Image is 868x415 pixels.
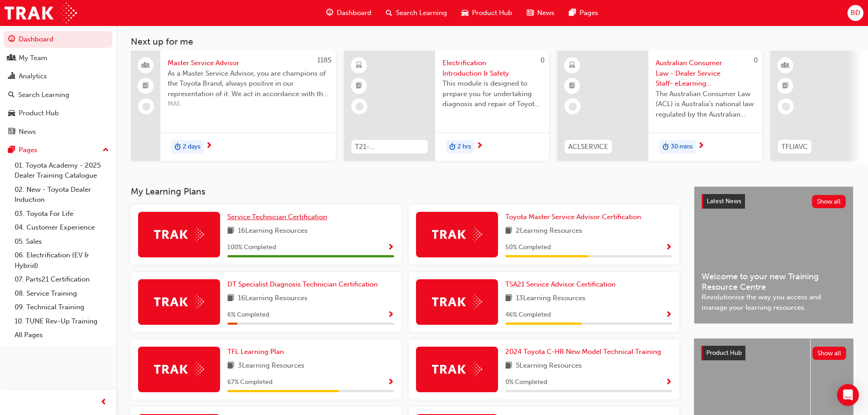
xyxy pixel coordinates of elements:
[665,242,672,253] button: Show Progress
[131,51,336,161] a: 1185Master Service AdvisorAs a Master Service Advisor, you are champions of the Toyota Brand, alw...
[387,311,394,319] span: Show Progress
[4,123,113,140] a: News
[19,108,59,118] div: Product Hub
[11,183,113,207] a: 02. New - Toyota Dealer Induction
[18,90,69,100] div: Search Learning
[183,142,200,152] span: 2 days
[227,280,378,288] span: DT Specialist Diagnosis Technician Certification
[5,3,77,23] img: Trak
[707,197,741,205] span: Latest News
[505,293,512,304] span: book-icon
[19,53,47,63] div: My Team
[11,300,113,314] a: 09. Technical Training
[386,7,392,19] span: search-icon
[702,292,846,313] span: Revolutionise the way you access and manage your learning resources.
[4,87,113,103] a: Search Learning
[472,8,512,18] span: Product Hub
[387,309,394,321] button: Show Progress
[454,4,519,22] a: car-iconProduct Hub
[656,89,755,120] span: The Australian Consumer Law (ACL) is Australia's national law regulated by the Australian Competi...
[847,5,863,21] button: BD
[355,102,364,111] span: learningRecordVerb_NONE-icon
[238,360,304,372] span: 3 Learning Resources
[227,360,234,372] span: book-icon
[782,60,789,72] span: learningResourceType_INSTRUCTOR_LED-icon
[505,348,661,356] span: 2024 Toyota C-HR New Model Technical Training
[557,51,762,161] a: 0ACLSERVICEAustralian Consumer Law - Dealer Service Staff- eLearning ModuleThe Australian Consume...
[227,348,284,356] span: TFL Learning Plan
[432,295,482,309] img: Trak
[442,58,542,78] span: Electrification Introduction & Safety
[4,142,113,159] button: Pages
[227,279,381,290] a: DT Specialist Diagnosis Technician Certification
[4,29,113,142] button: DashboardMy TeamAnalyticsSearch LearningProduct HubNews
[11,272,113,287] a: 07. Parts21 Certification
[116,36,868,47] h3: Next up for me
[8,54,15,62] span: people-icon
[11,287,113,301] a: 08. Service Training
[505,242,551,253] span: 50 % Completed
[527,7,534,19] span: news-icon
[344,51,549,161] a: 0T21-FOD_HVIS_PREREQElectrification Introduction & SafetyThis module is designed to prepare you f...
[8,146,15,154] span: pages-icon
[812,195,846,208] button: Show all
[476,142,483,150] span: next-icon
[665,377,672,388] button: Show Progress
[516,360,582,372] span: 5 Learning Resources
[319,4,379,22] a: guage-iconDashboard
[356,80,362,92] span: booktick-icon
[706,349,742,357] span: Product Hub
[663,141,669,153] span: duration-icon
[782,102,790,111] span: learningRecordVerb_NONE-icon
[11,248,113,272] a: 06. Electrification (EV & Hybrid)
[227,242,276,253] span: 100 % Completed
[694,186,853,324] a: Latest NewsShow allWelcome to your new Training Resource CentreRevolutionise the way you access a...
[227,213,327,221] span: Service Technician Certification
[143,60,149,72] span: people-icon
[782,80,789,92] span: booktick-icon
[442,78,542,109] span: This module is designed to prepare you for undertaking diagnosis and repair of Toyota & Lexus Ele...
[580,8,598,18] span: Pages
[337,8,371,18] span: Dashboard
[227,377,272,388] span: 67 % Completed
[143,80,149,92] span: booktick-icon
[540,56,544,64] span: 0
[4,50,113,67] a: My Team
[505,279,619,290] a: TSA21 Service Advisor Certification
[205,142,212,150] span: next-icon
[505,347,665,357] a: 2024 Toyota C-HR New Model Technical Training
[238,225,308,237] span: 16 Learning Resources
[851,8,860,18] span: BD
[837,384,859,406] div: Open Intercom Messenger
[568,142,608,152] span: ACLSERVICE
[519,4,562,22] a: news-iconNews
[516,225,582,237] span: 2 Learning Resources
[8,128,15,136] span: news-icon
[8,91,15,99] span: search-icon
[131,186,679,197] h3: My Learning Plans
[449,141,456,153] span: duration-icon
[4,68,113,85] a: Analytics
[505,280,616,288] span: TSA21 Service Advisor Certification
[387,242,394,253] button: Show Progress
[355,142,424,152] span: T21-FOD_HVIS_PREREQ
[754,56,758,64] span: 0
[175,141,181,153] span: duration-icon
[702,272,846,292] span: Welcome to your new Training Resource Centre
[562,4,606,22] a: pages-iconPages
[154,295,204,309] img: Trak
[457,142,471,152] span: 2 hrs
[665,311,672,319] span: Show Progress
[569,60,575,72] span: learningResourceType_ELEARNING-icon
[569,102,577,111] span: learningRecordVerb_NONE-icon
[11,314,113,328] a: 10. TUNE Rev-Up Training
[8,109,15,118] span: car-icon
[317,56,331,64] span: 1185
[4,105,113,122] a: Product Hub
[396,8,447,18] span: Search Learning
[142,102,150,111] span: learningRecordVerb_NONE-icon
[19,71,47,82] div: Analytics
[505,212,645,222] a: Toyota Master Service Advisor Certification
[100,397,107,408] span: prev-icon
